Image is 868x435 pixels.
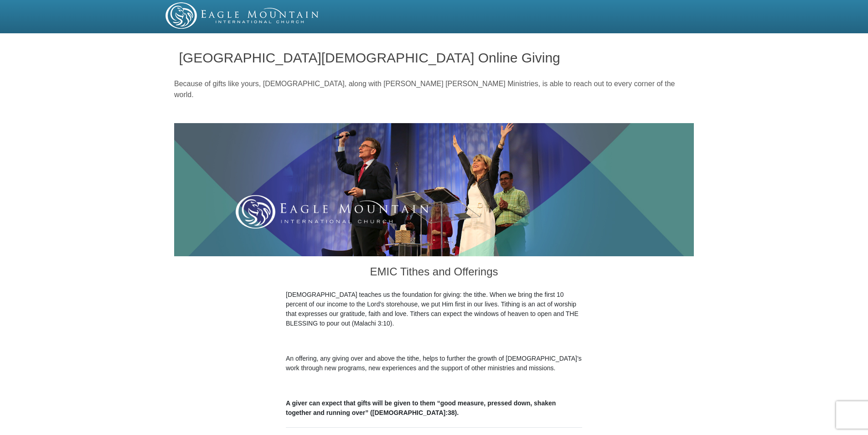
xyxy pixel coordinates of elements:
[286,290,582,328] p: [DEMOGRAPHIC_DATA] teaches us the foundation for giving: the tithe. When we bring the first 10 pe...
[179,50,689,65] h1: [GEOGRAPHIC_DATA][DEMOGRAPHIC_DATA] Online Giving
[286,399,556,416] b: A giver can expect that gifts will be given to them “good measure, pressed down, shaken together ...
[286,256,582,290] h3: EMIC Tithes and Offerings
[174,78,694,100] p: Because of gifts like yours, [DEMOGRAPHIC_DATA], along with [PERSON_NAME] [PERSON_NAME] Ministrie...
[165,2,320,29] img: EMIC
[286,354,582,373] p: An offering, any giving over and above the tithe, helps to further the growth of [DEMOGRAPHIC_DAT...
